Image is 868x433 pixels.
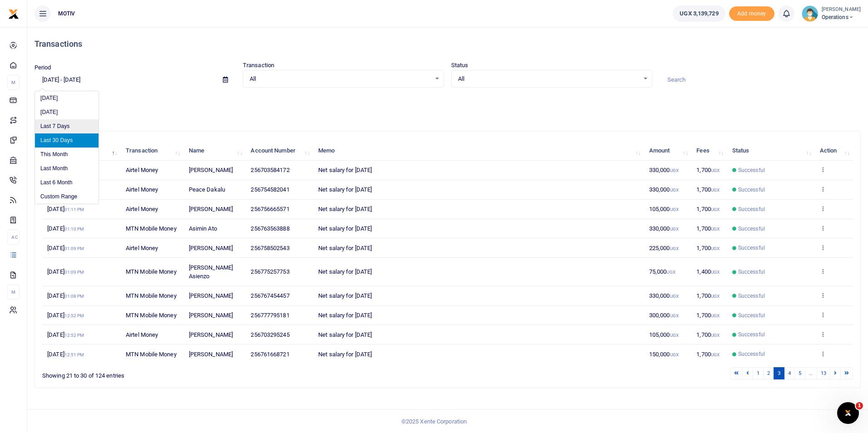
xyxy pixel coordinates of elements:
span: [PERSON_NAME] [189,312,233,319]
li: Wallet ballance [669,5,729,22]
span: Airtel Money [126,206,158,212]
label: Status [451,61,469,70]
span: 256703584172 [251,167,289,173]
span: Successful [738,268,765,276]
span: 1,700 [696,186,720,193]
span: [DATE] [47,351,84,358]
a: 5 [794,367,805,379]
span: [PERSON_NAME] [189,331,233,338]
small: UGX [670,294,679,299]
a: Add money [729,10,774,16]
small: UGX [711,168,720,173]
small: UGX [711,313,720,318]
span: Successful [738,166,765,174]
small: UGX [711,294,720,299]
a: logo-small logo-large logo-large [8,10,19,17]
span: 330,000 [649,225,679,232]
span: MTN Mobile Money [126,268,177,275]
span: Net salary for [DATE] [318,292,372,299]
small: UGX [711,270,720,275]
span: 1,700 [696,206,720,212]
small: 12:52 PM [64,333,84,338]
span: Add money [729,6,774,21]
span: 256763563888 [251,225,289,232]
span: Successful [738,292,765,300]
span: [DATE] [47,206,84,212]
h4: Transactions [35,39,861,49]
th: Memo: activate to sort column ascending [313,141,644,161]
li: Toup your wallet [729,6,774,21]
img: profile-user [802,5,818,22]
span: 225,000 [649,245,679,251]
span: 1,700 [696,225,720,232]
span: Net salary for [DATE] [318,351,372,358]
li: Last Month [35,162,99,176]
li: Last 6 Month [35,176,99,190]
span: [PERSON_NAME] [189,245,233,251]
span: [PERSON_NAME] [189,351,233,358]
span: Net salary for [DATE] [318,186,372,193]
span: Airtel Money [126,167,158,173]
span: [DATE] [47,245,84,251]
small: UGX [711,246,720,251]
span: MTN Mobile Money [126,351,177,358]
span: Successful [738,350,765,358]
span: Successful [738,225,765,233]
th: Account Number: activate to sort column ascending [246,141,313,161]
span: 256703295245 [251,331,289,338]
small: 01:08 PM [64,294,84,299]
span: 330,000 [649,167,679,173]
small: 01:09 PM [64,270,84,275]
span: MTN Mobile Money [126,292,177,299]
th: Name: activate to sort column ascending [184,141,246,161]
span: [DATE] [47,331,84,338]
span: 256775257753 [251,268,289,275]
li: M [7,285,20,300]
span: 75,000 [649,268,676,275]
span: Net salary for [DATE] [318,312,372,319]
span: 330,000 [649,292,679,299]
input: Search [660,72,861,88]
span: MTN Mobile Money [126,312,177,319]
span: 1,700 [696,167,720,173]
span: [PERSON_NAME] [189,206,233,212]
small: UGX [711,333,720,338]
img: logo-small [8,9,19,20]
span: Peace Dakalu [189,186,225,193]
iframe: Intercom live chat [837,402,859,424]
small: 12:52 PM [64,313,84,318]
a: 13 [817,367,830,379]
a: UGX 3,139,729 [673,5,725,22]
span: 1,700 [696,245,720,251]
span: MOTIV [54,10,79,18]
span: Net salary for [DATE] [318,331,372,338]
span: Net salary for [DATE] [318,225,372,232]
small: UGX [711,352,720,357]
li: Last 7 Days [35,119,99,133]
span: 105,000 [649,206,679,212]
label: Transaction [243,61,274,70]
span: Successful [738,205,765,213]
small: 12:51 PM [64,352,84,357]
span: 330,000 [649,186,679,193]
li: M [7,75,20,90]
span: [DATE] [47,292,84,299]
li: [DATE] [35,91,99,105]
small: UGX [670,207,679,212]
span: 1,700 [696,312,720,319]
span: [DATE] [47,268,84,275]
li: Ac [7,230,20,245]
span: 256777795181 [251,312,289,319]
li: This Month [35,148,99,162]
span: 1,700 [696,331,720,338]
span: Airtel Money [126,186,158,193]
span: Net salary for [DATE] [318,268,372,275]
small: UGX [670,313,679,318]
span: 150,000 [649,351,679,358]
span: 256767454457 [251,292,289,299]
th: Action: activate to sort column ascending [815,141,853,161]
span: 300,000 [649,312,679,319]
li: Last 30 Days [35,133,99,148]
span: 105,000 [649,331,679,338]
a: 4 [784,367,795,379]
